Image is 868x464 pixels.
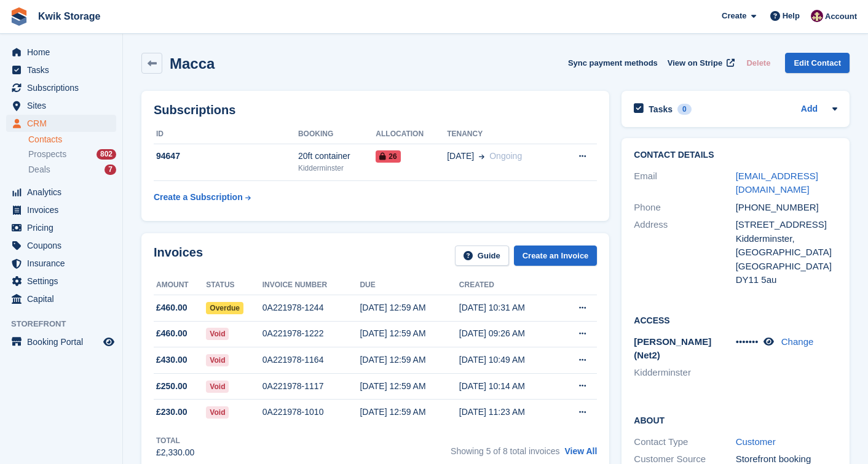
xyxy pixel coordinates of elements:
[97,149,116,160] div: 802
[6,333,116,350] a: menu
[360,327,459,340] div: [DATE] 12:59 AM
[28,148,116,161] a: Prospects 802
[262,354,360,366] div: 0A221978-1164
[634,435,735,449] div: Contact Type
[6,201,116,218] a: menu
[154,191,243,204] div: Create a Subscription
[741,53,775,73] button: Delete
[28,149,66,160] span: Prospects
[514,246,598,266] a: Create an Invoice
[6,61,116,79] a: menu
[649,104,673,115] h2: Tasks
[722,10,746,22] span: Create
[451,446,559,456] span: Showing 5 of 8 total invoices
[736,436,776,447] a: Customer
[27,61,101,79] span: Tasks
[360,276,459,295] th: Due
[634,414,837,426] h2: About
[10,7,28,26] img: stora-icon-8386f47178a22dfd0bd8f6a31ec36ba5ce8667c1dd55bd0f319d3a0aa187defe.svg
[360,380,459,393] div: [DATE] 12:59 AM
[6,44,116,61] a: menu
[156,354,187,366] span: £430.00
[736,171,818,195] a: [EMAIL_ADDRESS][DOMAIN_NAME]
[634,336,711,361] span: [PERSON_NAME] (Net2)
[206,381,229,393] span: Void
[459,406,558,419] div: [DATE] 11:23 AM
[27,44,101,61] span: Home
[28,134,116,145] a: Contacts
[811,10,823,22] img: ellie tragonette
[206,276,262,295] th: Status
[298,163,376,174] div: Kidderminster
[447,125,559,144] th: Tenancy
[634,314,837,326] h2: Access
[376,125,447,144] th: Allocation
[736,218,837,232] div: [STREET_ADDRESS]
[6,273,116,290] a: menu
[459,276,558,295] th: Created
[27,97,101,114] span: Sites
[736,232,837,260] div: Kidderminster, [GEOGRAPHIC_DATA]
[564,446,597,456] a: View All
[825,10,857,23] span: Account
[156,406,187,419] span: £230.00
[801,102,818,117] a: Add
[262,276,360,295] th: Invoice number
[634,201,735,215] div: Phone
[27,201,101,218] span: Invoices
[6,79,116,96] a: menu
[262,406,360,419] div: 0A221978-1010
[11,318,122,330] span: Storefront
[663,53,737,73] a: View on Stripe
[101,334,116,349] a: Preview store
[736,273,837,287] div: DY11 5au
[781,336,814,347] a: Change
[736,336,759,347] span: •••••••
[298,150,376,163] div: 20ft container
[154,150,298,163] div: 94647
[156,301,187,314] span: £460.00
[262,327,360,340] div: 0A221978-1222
[206,354,229,366] span: Void
[27,184,101,201] span: Analytics
[156,446,194,459] div: £2,330.00
[360,406,459,419] div: [DATE] 12:59 AM
[6,115,116,132] a: menu
[154,186,251,209] a: Create a Subscription
[27,115,101,132] span: CRM
[634,169,735,197] div: Email
[154,103,597,117] h2: Subscriptions
[27,79,101,96] span: Subscriptions
[206,406,229,419] span: Void
[783,10,800,22] span: Help
[27,219,101,236] span: Pricing
[154,125,298,144] th: ID
[6,290,116,307] a: menu
[33,6,105,26] a: Kwik Storage
[677,104,692,115] div: 0
[206,302,243,314] span: Overdue
[28,164,50,176] span: Deals
[262,380,360,393] div: 0A221978-1117
[489,151,522,161] span: Ongoing
[27,255,101,272] span: Insurance
[154,276,206,295] th: Amount
[105,164,116,175] div: 7
[156,327,187,340] span: £460.00
[6,184,116,201] a: menu
[668,57,722,69] span: View on Stripe
[568,53,658,73] button: Sync payment methods
[6,97,116,114] a: menu
[360,301,459,314] div: [DATE] 12:59 AM
[28,163,116,176] a: Deals 7
[27,333,101,350] span: Booking Portal
[6,255,116,272] a: menu
[376,150,400,163] span: 26
[455,246,509,266] a: Guide
[785,53,850,73] a: Edit Contact
[459,380,558,393] div: [DATE] 10:14 AM
[447,150,474,163] span: [DATE]
[27,237,101,254] span: Coupons
[459,354,558,366] div: [DATE] 10:49 AM
[156,435,194,446] div: Total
